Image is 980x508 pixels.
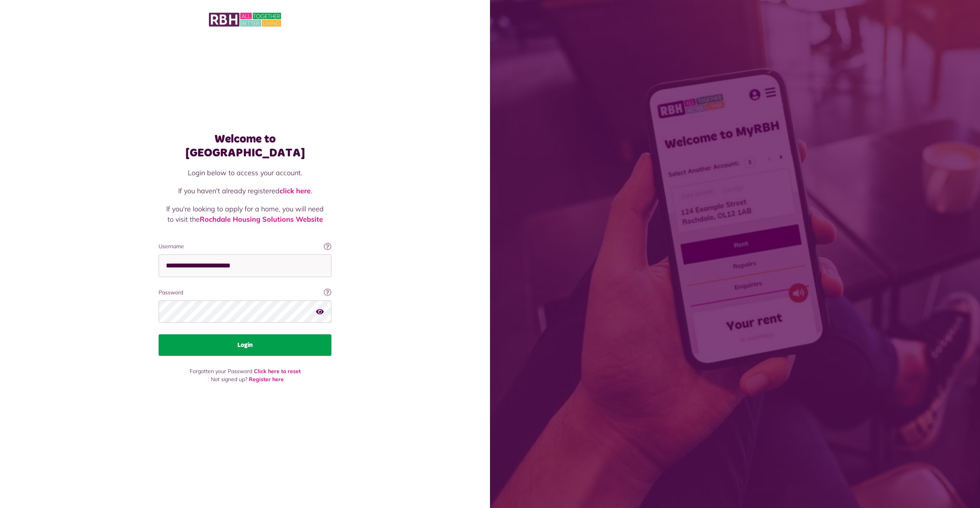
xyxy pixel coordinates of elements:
p: If you're looking to apply for a home, you will need to visit the [166,204,324,224]
a: click here [280,186,311,195]
span: Forgotten your Password [190,368,252,375]
button: Login [159,334,331,356]
h1: Welcome to [GEOGRAPHIC_DATA] [159,132,331,160]
p: If you haven't already registered . [166,186,324,196]
span: Not signed up? [211,376,247,383]
a: Register here [249,376,284,383]
a: Click here to reset [254,368,301,375]
a: Rochdale Housing Solutions Website [200,215,323,224]
p: Login below to access your account. [166,168,324,178]
label: Username [159,242,331,251]
label: Password [159,289,331,297]
img: MyRBH [209,12,281,28]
